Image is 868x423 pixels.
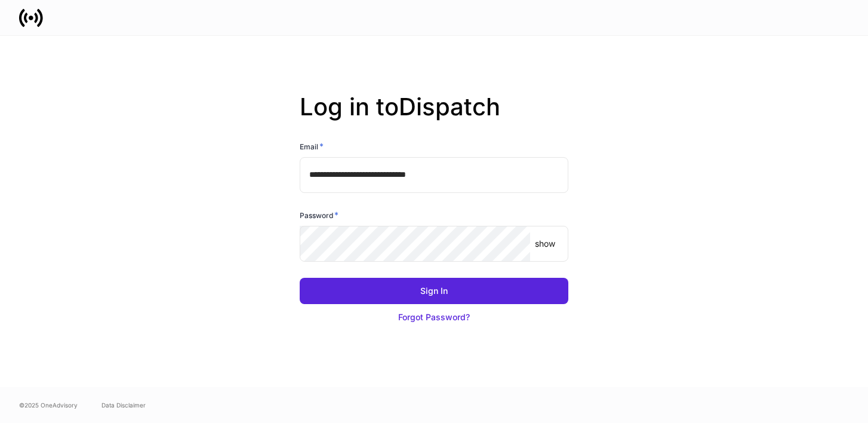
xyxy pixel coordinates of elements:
div: Forgot Password? [398,311,470,323]
p: show [535,238,555,250]
h2: Log in to Dispatch [300,93,568,140]
span: © 2025 OneAdvisory [19,400,78,410]
div: Sign In [420,285,448,297]
button: Forgot Password? [300,304,568,330]
button: Sign In [300,278,568,304]
h6: Email [300,140,324,152]
a: Data Disclaimer [101,400,146,410]
h6: Password [300,209,338,221]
